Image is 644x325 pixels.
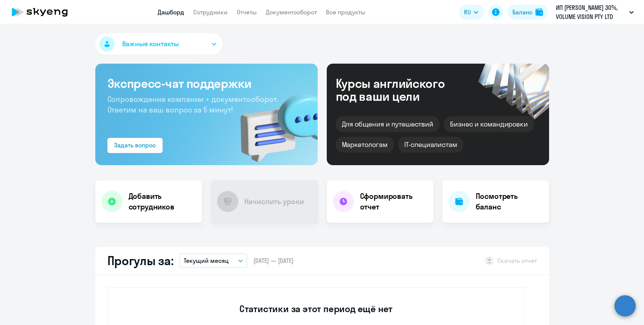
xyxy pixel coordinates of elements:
div: Маркетологам [336,137,394,153]
button: RU [459,5,484,20]
button: Задать вопрос [107,138,163,153]
img: balance [535,8,543,16]
h4: Посмотреть баланс [476,191,543,212]
span: Важные контакты [122,39,179,49]
h4: Добавить сотрудников [129,191,196,212]
button: Важные контакты [95,33,222,55]
div: Баланс [512,8,532,17]
button: Балансbalance [508,5,548,20]
div: IT-специалистам [398,137,463,153]
div: Курсы английского под ваши цели [336,77,465,103]
span: Сопровождение компании + документооборот. Ответим на ваш вопрос за 5 минут! [107,94,278,114]
button: Текущий месяц [179,253,247,268]
span: [DATE] — [DATE] [253,256,293,265]
a: Отчеты [237,8,257,16]
a: Дашборд [158,8,184,16]
img: bg-img [230,80,318,165]
div: Бизнес и командировки [444,116,534,132]
h3: Статистики за этот период ещё нет [239,303,393,315]
div: Для общения и путешествий [336,116,440,132]
h4: Сформировать отчет [360,191,427,212]
h2: Прогулы за: [107,253,174,268]
p: ИП [PERSON_NAME] 30%, VOLUME VISION PTY LTD [556,3,626,21]
h4: Начислить уроки [244,196,304,207]
span: RU [464,8,471,17]
a: Все продукты [326,8,365,16]
p: Текущий месяц [184,256,229,265]
h3: Экспресс-чат поддержки [107,76,306,91]
div: Задать вопрос [114,141,156,150]
a: Документооборот [266,8,317,16]
button: ИП [PERSON_NAME] 30%, VOLUME VISION PTY LTD [552,3,638,21]
a: Сотрудники [193,8,228,16]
